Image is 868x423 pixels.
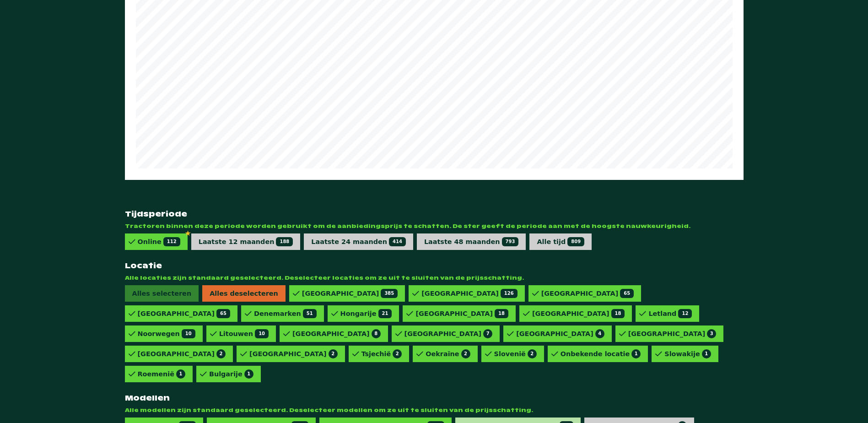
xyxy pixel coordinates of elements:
[219,329,269,338] div: Litouwen
[138,349,226,358] div: [GEOGRAPHIC_DATA]
[311,237,406,246] div: Laatste 24 maanden
[426,349,470,358] div: Oekraïne
[678,309,692,318] span: 12
[303,309,317,318] span: 51
[620,289,634,298] span: 65
[381,289,398,298] span: 385
[199,237,293,246] div: Laatste 12 maanden
[404,329,493,338] div: [GEOGRAPHIC_DATA]
[255,329,269,338] span: 10
[182,329,195,338] span: 10
[138,329,195,338] div: Noorwegen
[216,349,226,358] span: 2
[138,369,185,379] div: Roemenië
[249,349,338,358] div: [GEOGRAPHIC_DATA]
[340,309,392,318] div: Hongarije
[516,329,604,338] div: [GEOGRAPHIC_DATA]
[648,309,692,318] div: Letland
[532,309,625,318] div: [GEOGRAPHIC_DATA]
[125,222,744,230] span: Tractoren binnen deze periode worden gebruikt om de aanbiedingsprijs te schatten. De ster geeft d...
[163,237,180,246] span: 112
[125,393,744,403] strong: Modellen
[501,289,518,298] span: 126
[611,309,625,318] span: 18
[125,407,744,414] span: Alle modellen zijn standaard geselecteerd. Deselecteer modellen om ze uit te sluiten van de prijs...
[209,369,253,379] div: Bulgarije
[702,349,711,358] span: 1
[483,329,492,338] span: 7
[421,289,517,298] div: [GEOGRAPHIC_DATA]
[537,237,584,246] div: Alle tijd
[329,349,338,358] span: 2
[125,209,744,219] strong: Tijdsperiode
[494,349,537,358] div: Slovenië
[138,309,230,318] div: [GEOGRAPHIC_DATA]
[292,329,381,338] div: [GEOGRAPHIC_DATA]
[361,349,402,358] div: Tsjechië
[393,349,402,358] span: 2
[276,237,293,246] span: 188
[125,274,744,282] span: Alle locaties zijn standaard geselecteerd. Deselecteer locaties om ze uit te sluiten van de prijs...
[631,349,641,358] span: 1
[244,369,253,379] span: 1
[125,261,744,271] strong: Locatie
[415,309,508,318] div: [GEOGRAPHIC_DATA]
[216,309,230,318] span: 65
[495,309,508,318] span: 18
[378,309,392,318] span: 21
[707,329,716,338] span: 3
[125,285,199,302] span: Alles selecteren
[664,349,711,358] div: Slowakije
[424,237,519,246] div: Laatste 48 maanden
[541,289,634,298] div: [GEOGRAPHIC_DATA]
[528,349,537,358] span: 2
[176,369,185,379] span: 1
[372,329,381,338] span: 8
[202,285,286,302] span: Alles deselecteren
[254,309,317,318] div: Denemarken
[628,329,717,338] div: [GEOGRAPHIC_DATA]
[567,237,584,246] span: 809
[389,237,406,246] span: 414
[561,349,641,358] div: Onbekende locatie
[461,349,470,358] span: 2
[302,289,398,298] div: [GEOGRAPHIC_DATA]
[502,237,519,246] span: 793
[138,237,180,246] div: Online
[595,329,604,338] span: 4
